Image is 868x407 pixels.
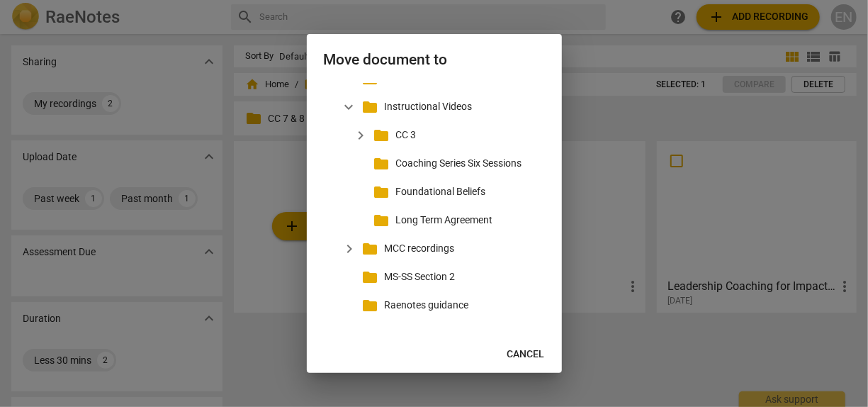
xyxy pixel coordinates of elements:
[362,297,379,314] span: folder
[385,241,539,256] p: MCC recordings
[362,99,379,116] span: folder
[352,127,369,144] span: expand_more
[373,184,390,201] span: folder
[341,99,358,116] span: expand_more
[373,212,390,229] span: folder
[396,184,539,199] p: Foundational Beliefs
[385,99,539,114] p: Instructional Videos
[373,155,390,172] span: folder
[496,342,556,367] button: Cancel
[396,156,539,171] p: Coaching Series Six Sessions
[507,347,545,362] span: Cancel
[396,128,539,143] p: CC 3
[385,269,539,284] p: MS-SS Section 2
[396,213,539,228] p: Long Term Agreement
[362,240,379,257] span: folder
[362,269,379,286] span: folder
[385,298,539,313] p: Raenotes guidance
[324,51,545,69] h2: Move document to
[341,240,358,257] span: expand_more
[373,127,390,144] span: folder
